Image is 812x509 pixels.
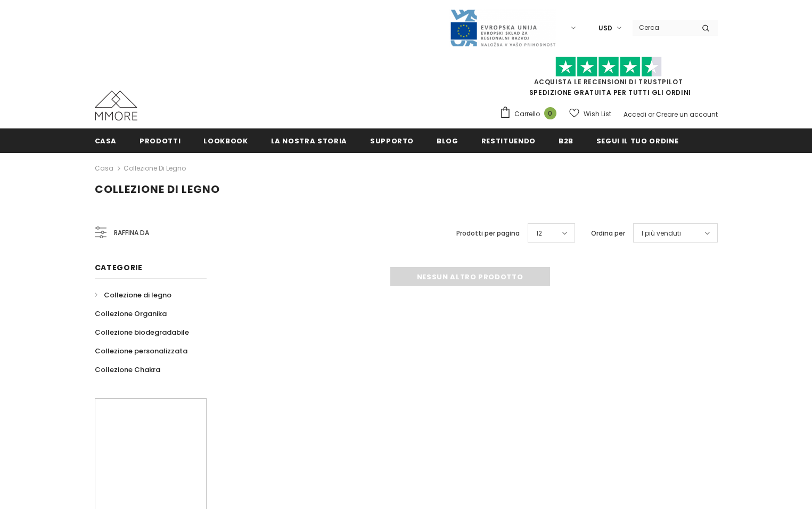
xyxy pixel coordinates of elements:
span: Blog [437,136,458,146]
span: Collezione di legno [95,182,220,197]
a: La nostra storia [271,128,347,152]
span: USD [598,23,612,34]
a: Wish List [569,104,611,123]
a: Creare un account [656,110,718,119]
span: Casa [95,136,117,146]
span: or [648,110,654,119]
span: 12 [536,228,542,239]
a: Collezione Chakra [95,360,160,379]
a: Collezione biodegradabile [95,323,189,342]
a: supporto [370,128,414,152]
img: Casi MMORE [95,91,137,120]
span: Carrello [514,109,540,119]
span: Collezione Chakra [95,365,160,375]
a: Collezione Organika [95,304,167,323]
span: Prodotti [140,136,181,146]
span: I più venduti [642,228,681,239]
a: Collezione di legno [95,286,171,304]
span: Collezione biodegradabile [95,327,189,337]
a: Javni Razpis [449,23,556,32]
span: Collezione Organika [95,309,167,319]
a: Acquista le recensioni di TrustPilot [534,77,683,86]
span: supporto [370,136,414,146]
a: Casa [95,128,117,152]
a: Restituendo [481,128,536,152]
img: Fidati di Pilot Stars [555,56,662,77]
a: Collezione personalizzata [95,342,187,360]
span: Collezione di legno [104,290,171,300]
span: Lookbook [203,136,248,146]
a: B2B [559,128,573,152]
a: Casa [95,162,113,175]
a: Segui il tuo ordine [596,128,678,152]
span: La nostra storia [271,136,347,146]
span: Collezione personalizzata [95,346,187,356]
span: B2B [559,136,573,146]
span: SPEDIZIONE GRATUITA PER TUTTI GLI ORDINI [499,61,718,97]
a: Blog [437,128,458,152]
span: Restituendo [481,136,536,146]
span: Wish List [584,109,611,119]
span: Raffina da [114,227,149,239]
a: Lookbook [203,128,248,152]
a: Carrello 0 [499,106,562,122]
a: Collezione di legno [124,164,186,173]
input: Search Site [633,20,694,35]
span: Segui il tuo ordine [596,136,678,146]
label: Ordina per [591,228,625,239]
label: Prodotti per pagina [456,228,520,239]
span: Categorie [95,262,143,273]
span: 0 [544,107,556,119]
img: Javni Razpis [449,9,556,47]
a: Accedi [624,110,646,119]
a: Prodotti [140,128,181,152]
